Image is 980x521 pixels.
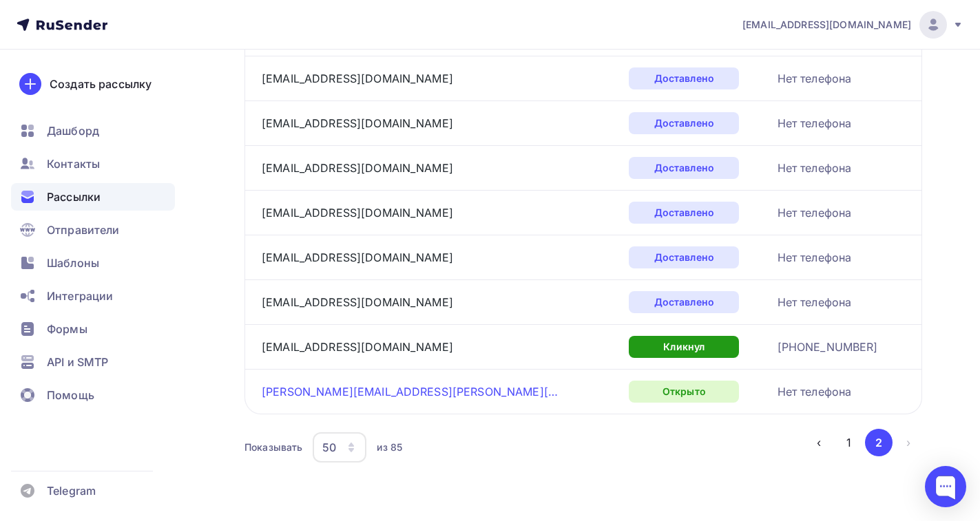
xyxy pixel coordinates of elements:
[262,340,453,354] a: [EMAIL_ADDRESS][DOMAIN_NAME]
[262,206,453,220] a: [EMAIL_ADDRESS][DOMAIN_NAME]
[805,429,833,456] button: Go to previous page
[778,294,852,310] div: Нет телефона
[262,161,453,175] a: [EMAIL_ADDRESS][DOMAIN_NAME]
[629,336,739,358] div: Кликнул
[778,160,852,176] div: Нет телефона
[262,72,453,85] a: [EMAIL_ADDRESS][DOMAIN_NAME]
[322,439,336,456] div: 50
[835,429,862,456] button: Go to page 1
[262,251,453,264] a: [EMAIL_ADDRESS][DOMAIN_NAME]
[778,70,852,87] div: Нет телефона
[11,150,175,178] a: Контакты
[47,189,101,205] span: Рассылки
[629,67,739,89] div: Доставлено
[778,383,852,400] div: Нет телефона
[377,440,402,454] div: из 85
[11,117,175,145] a: Дашборд
[47,255,99,271] span: Шаблоны
[262,385,558,398] a: [PERSON_NAME][EMAIL_ADDRESS][PERSON_NAME][DOMAIN_NAME]
[629,202,739,224] div: Доставлено
[47,321,87,337] span: Формы
[47,387,94,403] span: Помощь
[629,112,739,134] div: Доставлено
[805,429,923,456] ul: Pagination
[47,123,99,139] span: Дашборд
[778,115,852,131] div: Нет телефона
[629,246,739,268] div: Доставлено
[742,18,911,32] span: [EMAIL_ADDRESS][DOMAIN_NAME]
[47,222,120,238] span: Отправители
[629,381,739,403] div: Открыто
[11,216,175,244] a: Отправители
[742,11,963,39] a: [EMAIL_ADDRESS][DOMAIN_NAME]
[262,116,453,130] a: [EMAIL_ADDRESS][DOMAIN_NAME]
[865,429,893,456] button: Go to page 2
[47,482,96,499] span: Telegram
[11,315,175,343] a: Формы
[50,76,152,92] div: Создать рассылку
[47,288,113,304] span: Интеграции
[778,204,852,221] div: Нет телефона
[262,295,453,309] a: [EMAIL_ADDRESS][DOMAIN_NAME]
[778,339,878,355] div: [PHONE_NUMBER]
[312,432,367,463] button: 50
[629,291,739,313] div: Доставлено
[778,249,852,266] div: Нет телефона
[11,183,175,211] a: Рассылки
[47,354,108,370] span: API и SMTP
[629,157,739,179] div: Доставлено
[11,249,175,277] a: Шаблоны
[244,440,302,454] div: Показывать
[47,156,100,172] span: Контакты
